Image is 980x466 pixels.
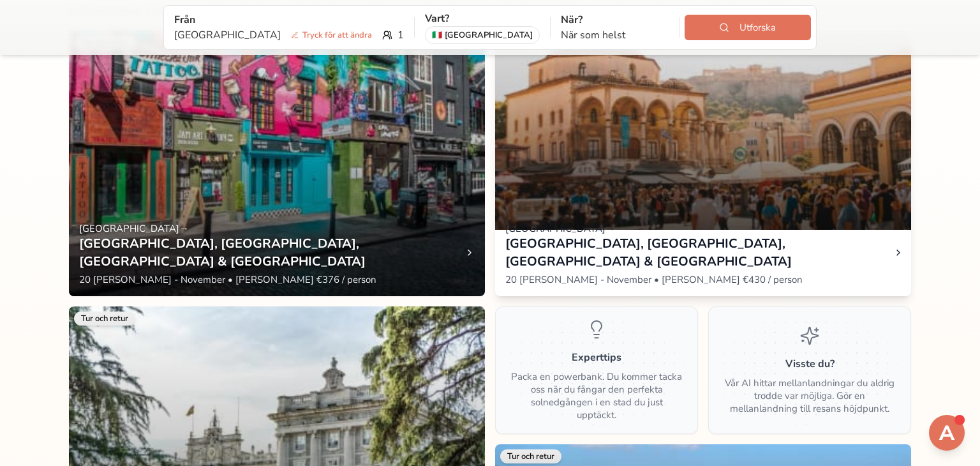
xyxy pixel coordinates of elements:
p: [GEOGRAPHIC_DATA] [174,27,377,43]
p: Packa en powerbank. Du kommer tacka oss när du fångar den perfekta solnedgången i en stad du just... [511,370,682,421]
p: Vart? [425,11,540,26]
p: Vår AI hittar mellanlandningar du aldrig trodde var möjliga. Gör en mellanlandning till resans hö... [724,377,895,415]
a: Vy över dublin_ieTur och retur[GEOGRAPHIC_DATA]→[GEOGRAPHIC_DATA], [GEOGRAPHIC_DATA], [GEOGRAPHIC... [69,31,485,296]
p: [GEOGRAPHIC_DATA] → [505,222,901,235]
h3: Experttips [572,350,621,365]
span: 20 [PERSON_NAME] - November • [PERSON_NAME] €430 / person [505,273,803,286]
h3: [GEOGRAPHIC_DATA], [GEOGRAPHIC_DATA], [GEOGRAPHIC_DATA] & [GEOGRAPHIC_DATA] [79,235,464,271]
span: Tryck för att ändra [286,29,377,41]
button: Utforska [685,15,811,40]
h3: Visste du? [785,356,835,372]
div: [GEOGRAPHIC_DATA] [425,26,540,44]
p: [GEOGRAPHIC_DATA] → [79,222,475,235]
div: 1 [174,27,404,43]
p: Från [174,12,404,27]
p: När? [561,12,669,27]
span: flag [432,30,442,40]
img: Support [932,417,962,448]
a: Vy över athens_gr[GEOGRAPHIC_DATA]→[GEOGRAPHIC_DATA], [GEOGRAPHIC_DATA], [GEOGRAPHIC_DATA] & [GEO... [495,31,911,296]
span: 20 [PERSON_NAME] - November • [PERSON_NAME] €376 / person [79,273,376,286]
p: När som helst [561,27,669,43]
button: Open support chat [929,415,965,451]
h3: [GEOGRAPHIC_DATA], [GEOGRAPHIC_DATA], [GEOGRAPHIC_DATA] & [GEOGRAPHIC_DATA] [505,235,891,271]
